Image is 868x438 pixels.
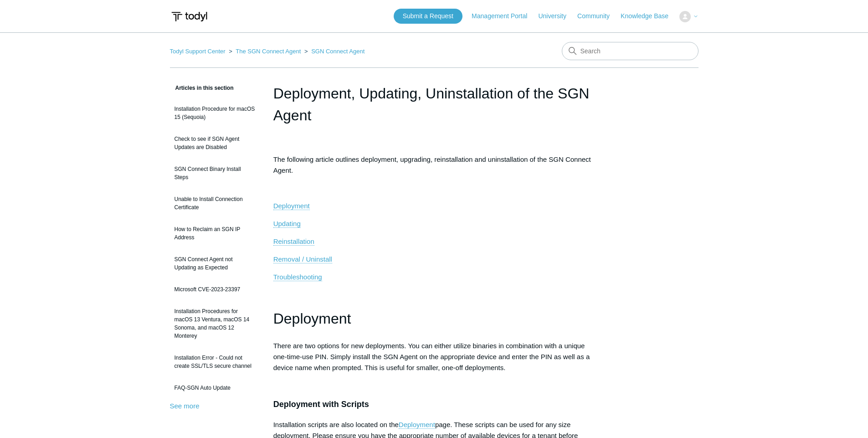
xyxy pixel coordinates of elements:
span: Deployment [273,310,351,327]
a: Knowledge Base [621,11,678,21]
a: How to Reclaim an SGN IP Address [170,221,260,246]
span: Updating [273,220,301,227]
a: Installation Procedures for macOS 13 Ventura, macOS 14 Sonoma, and macOS 12 Monterey [170,303,260,345]
span: The following article outlines deployment, upgrading, reinstallation and uninstallation of the SG... [273,155,591,174]
span: Articles in this section [170,85,234,91]
a: Removal / Uninstall [273,255,332,263]
a: SGN Connect Binary Install Steps [170,160,260,186]
span: Deployment with Scripts [273,400,369,409]
span: Troubleshooting [273,273,322,281]
a: FAQ-SGN Auto Update [170,379,260,397]
a: Todyl Support Center [170,48,226,55]
a: Troubleshooting [273,273,322,281]
h1: Deployment, Updating, Uninstallation of the SGN Agent [273,82,595,126]
img: Todyl Support Center Help Center home page [170,8,209,25]
a: SGN Connect Agent not Updating as Expected [170,251,260,276]
a: Community [577,11,619,21]
span: Reinstallation [273,237,314,245]
input: Search [562,42,699,60]
a: Check to see if SGN Agent Updates are Disabled [170,130,260,156]
a: See more [170,402,200,410]
a: Installation Error - Could not create SSL/TLS secure channel [170,349,260,375]
li: SGN Connect Agent [303,48,365,55]
a: Submit a Request [394,9,462,24]
a: Reinstallation [273,237,314,246]
a: SGN Connect Agent [311,48,365,55]
a: Deployment [273,202,310,210]
a: Deployment [399,421,435,429]
a: The SGN Connect Agent [236,48,301,55]
a: Microsoft CVE-2023-23397 [170,281,260,298]
li: Todyl Support Center [170,48,227,55]
a: Unable to Install Connection Certificate [170,191,260,216]
a: University [538,11,575,21]
a: Updating [273,220,301,228]
li: The SGN Connect Agent [227,48,303,55]
span: Installation scripts are also located on the [273,421,399,428]
a: Management Portal [472,11,536,21]
span: There are two options for new deployments. You can either utilize binaries in combination with a ... [273,342,590,371]
a: Installation Procedure for macOS 15 (Sequoia) [170,100,260,126]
